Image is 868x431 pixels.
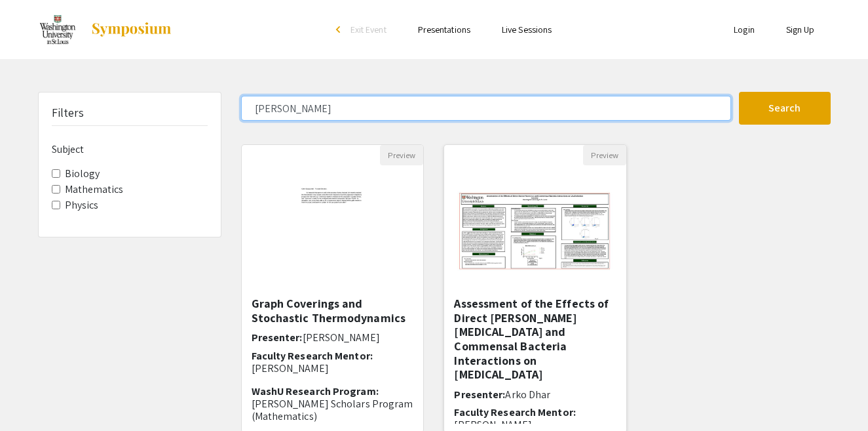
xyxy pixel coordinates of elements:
[786,24,815,35] a: Sign Up
[10,372,56,421] iframe: Chat
[454,297,616,382] h5: Assessment of the Effects of Direct [PERSON_NAME][MEDICAL_DATA] and Commensal Bacteria Interactio...
[734,24,755,35] a: Login
[38,13,173,46] a: Washington University in St. Louis Undergraduate Research Week 2021
[454,405,575,419] span: Faculty Research Mentor:
[418,24,470,35] a: Presentations
[279,165,387,297] img: <p>Graph Coverings and Stochastic Thermodynamics</p>
[252,331,414,344] h6: Presenter:
[252,362,414,375] p: [PERSON_NAME]
[739,92,831,125] button: Search
[303,331,380,344] span: [PERSON_NAME]
[252,297,414,325] h5: Graph Coverings and Stochastic Thermodynamics
[252,349,373,363] span: Faculty Research Mentor:
[65,182,124,197] label: Mathematics
[65,166,100,182] label: Biology
[454,419,616,431] p: [PERSON_NAME]
[52,143,208,155] h6: Subject
[252,384,379,398] span: WashU Research Program:
[454,388,616,401] h6: Presenter:
[502,24,552,35] a: Live Sessions
[583,145,626,165] button: Preview
[380,145,423,165] button: Preview
[52,106,85,120] h5: Filters
[241,96,731,121] input: Search Keyword(s) Or Author(s)
[336,26,344,33] div: arrow_back_ios
[90,22,172,37] img: Symposium by ForagerOne
[252,397,413,423] span: [PERSON_NAME] Scholars Program (Mathematics)
[505,388,550,401] span: Arko Dhar
[350,24,387,35] span: Exit Event
[65,197,99,213] label: Physics
[38,13,78,46] img: Washington University in St. Louis Undergraduate Research Week 2021
[444,178,626,284] img: <p><strong style="color: black;">Assessment of the Effects of Direct Murine Norovirus and Commens...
